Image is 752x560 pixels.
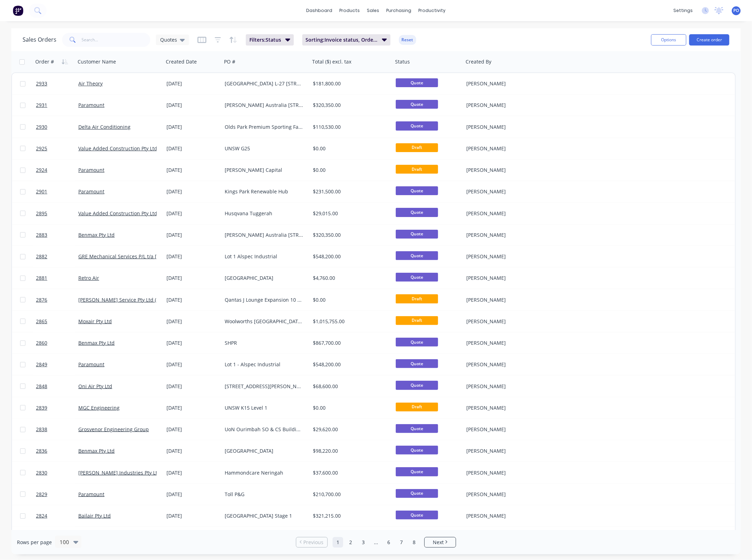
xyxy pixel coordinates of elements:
[36,210,47,217] span: 2895
[78,318,112,325] a: Moxair Pty Ltd
[415,5,449,16] div: productivity
[313,339,386,347] div: $867,700.00
[466,447,545,454] div: [PERSON_NAME]
[78,231,115,238] a: Benmax Pty Ltd
[396,511,438,519] span: Quote
[396,121,438,130] span: Quote
[466,253,545,260] div: [PERSON_NAME]
[166,296,219,303] div: [DATE]
[78,210,157,217] a: Value Added Construction Pty Ltd
[304,539,324,546] span: Previous
[466,124,545,131] div: [PERSON_NAME]
[303,5,336,16] a: dashboard
[333,537,343,548] a: Page 1 is your current page
[396,208,438,217] span: Quote
[36,440,78,462] a: 2836
[36,224,78,246] a: 2883
[466,491,545,498] div: [PERSON_NAME]
[396,251,438,260] span: Quote
[466,426,545,433] div: [PERSON_NAME]
[166,253,219,260] div: [DATE]
[396,424,438,433] span: Quote
[396,294,438,303] span: Draft
[225,296,303,303] div: Qantas J Lounge Expansion 10 Arrivals Court Mascot [GEOGRAPHIC_DATA] 2020
[78,102,104,108] a: Paramount
[313,124,386,131] div: $110,530.00
[466,167,545,174] div: [PERSON_NAME]
[312,58,351,65] div: Total ($) excl. tax
[466,318,545,325] div: [PERSON_NAME]
[225,339,303,347] div: SHPR
[166,383,219,390] div: [DATE]
[166,58,197,65] div: Created Date
[466,231,545,239] div: [PERSON_NAME]
[383,5,415,16] div: purchasing
[78,124,131,130] a: Delta Air Conditioning
[36,95,78,116] a: 2931
[36,361,47,368] span: 2849
[36,404,47,411] span: 2839
[36,145,47,152] span: 2925
[78,58,116,65] div: Customer Name
[36,419,78,440] a: 2838
[166,361,219,368] div: [DATE]
[670,5,696,16] div: settings
[396,537,407,548] a: Page 7
[36,167,47,174] span: 2924
[23,36,56,43] h1: Sales Orders
[466,383,545,390] div: [PERSON_NAME]
[78,80,103,87] a: Air Theory
[293,537,459,548] ul: Pagination
[396,78,438,87] span: Quote
[396,273,438,282] span: Quote
[313,188,386,195] div: $231,500.00
[36,289,78,311] a: 2876
[225,80,303,87] div: [GEOGRAPHIC_DATA] L-27 [STREET_ADDRESS]
[36,318,47,325] span: 2865
[225,469,303,476] div: Hammondcare Neringah
[78,361,104,368] a: Paramount
[36,462,78,483] a: 2830
[35,58,54,65] div: Order #
[396,100,438,109] span: Quote
[78,167,104,173] a: Paramount
[396,338,438,347] span: Quote
[466,275,545,282] div: [PERSON_NAME]
[225,167,303,174] div: [PERSON_NAME] Capital
[36,124,47,131] span: 2930
[689,34,729,46] button: Create order
[13,5,23,16] img: Factory
[313,80,386,87] div: $181,800.00
[224,58,235,65] div: PO #
[36,116,78,138] a: 2930
[296,539,327,546] a: Previous page
[166,512,219,519] div: [DATE]
[166,447,219,454] div: [DATE]
[313,361,386,368] div: $548,200.00
[36,80,47,87] span: 2933
[466,58,491,65] div: Created By
[313,383,386,390] div: $68,600.00
[36,447,47,454] span: 2836
[225,145,303,152] div: UNSW G25
[36,311,78,332] a: 2865
[225,426,303,433] div: UoN Ourimbah SO & CS Buildings
[166,469,219,476] div: [DATE]
[466,145,545,152] div: [PERSON_NAME]
[249,36,281,43] span: Filters: Status
[36,376,78,397] a: 2848
[651,34,686,46] button: Options
[246,34,294,46] button: Filters:Status
[225,383,303,390] div: [STREET_ADDRESS][PERSON_NAME]
[36,138,78,159] a: 2925
[166,80,219,87] div: [DATE]
[425,539,456,546] a: Next page
[396,359,438,368] span: Quote
[166,188,219,195] div: [DATE]
[225,253,303,260] div: Lot 1 Alspec Industrial
[36,73,78,94] a: 2933
[225,231,303,239] div: [PERSON_NAME] Australia [STREET_ADDRESS][PERSON_NAME]
[36,275,47,282] span: 2881
[36,354,78,375] a: 2849
[396,381,438,390] span: Quote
